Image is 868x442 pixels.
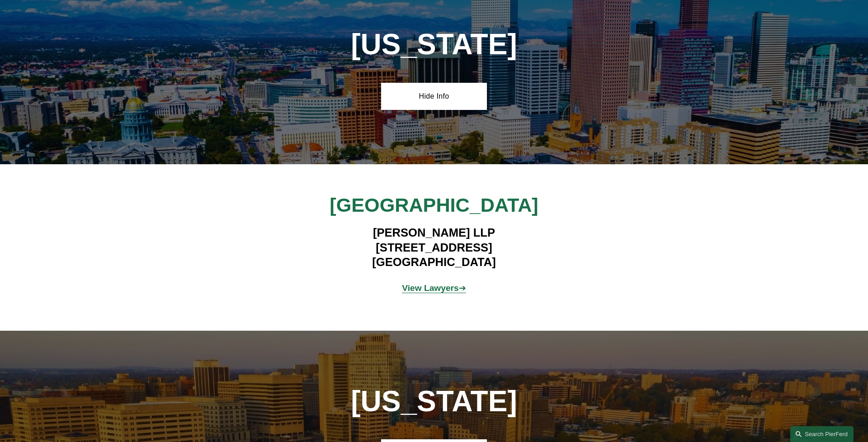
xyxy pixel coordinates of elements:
h1: [US_STATE] [302,28,566,61]
strong: View Lawyers [402,283,459,293]
h1: [US_STATE] [302,385,566,418]
h4: [PERSON_NAME] LLP [STREET_ADDRESS] [GEOGRAPHIC_DATA] [302,225,566,269]
a: View Lawyers➔ [402,283,466,293]
a: Search this site [790,426,854,442]
a: Hide Info [381,83,486,110]
span: [GEOGRAPHIC_DATA] [330,194,538,216]
span: ➔ [402,283,466,293]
